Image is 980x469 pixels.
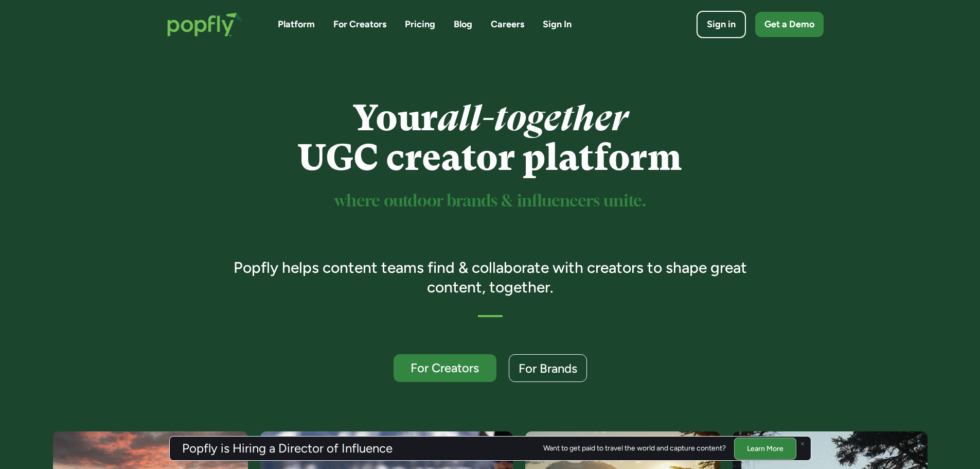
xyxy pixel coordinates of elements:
em: all-together [438,97,628,139]
h3: Popfly helps content teams find & collaborate with creators to shape great content, together. [219,258,761,297]
a: Learn More [734,437,796,459]
div: For Brands [519,362,577,375]
a: For Creators [333,18,386,31]
a: Careers [491,18,524,31]
a: For Brands [509,354,587,382]
a: Sign In [543,18,572,31]
a: Blog [454,18,472,31]
h3: Popfly is Hiring a Director of Influence [182,442,393,455]
a: Get a Demo [755,12,824,37]
sup: where outdoor brands & influencers unite. [334,194,646,210]
a: Pricing [405,18,435,31]
div: Get a Demo [764,18,814,31]
h1: Your UGC creator platform [219,98,761,178]
div: For Creators [403,361,487,374]
a: Sign in [697,11,746,38]
a: home [157,2,253,47]
a: For Creators [394,354,496,382]
a: Platform [278,18,315,31]
div: Want to get paid to travel the world and capture content? [543,444,726,453]
div: Sign in [707,18,736,31]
